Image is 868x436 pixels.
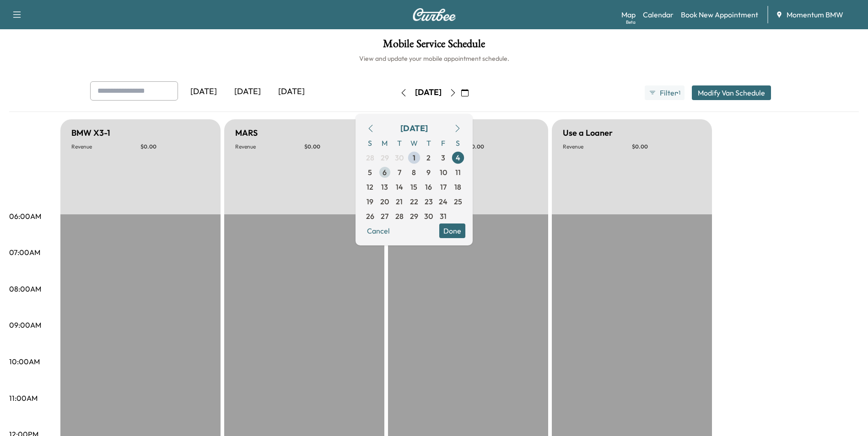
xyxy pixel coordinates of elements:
span: 13 [381,181,388,192]
p: 06:00AM [9,211,41,222]
span: 1 [413,152,415,163]
div: [DATE] [182,81,226,102]
a: MapBeta [621,9,636,20]
span: 5 [368,167,372,178]
p: $ 0.00 [632,143,701,150]
h1: Mobile Service Schedule [9,38,859,54]
div: [DATE] [226,81,270,102]
span: 26 [366,211,374,222]
p: 08:00AM [9,283,41,294]
p: 09:00AM [9,319,41,330]
span: 25 [454,196,462,207]
a: Calendar [643,9,674,20]
span: 8 [412,167,416,178]
span: T [421,136,436,150]
span: 16 [425,181,432,192]
span: ● [676,90,678,95]
span: 11 [455,167,461,178]
span: 30 [424,211,433,222]
span: 18 [454,181,461,192]
h5: Use a Loaner [563,127,613,139]
span: 28 [395,211,404,222]
h5: MARS [235,127,258,139]
div: [DATE] [400,122,428,135]
h5: BMW X3-1 [71,127,110,139]
div: [DATE] [415,87,442,98]
p: Revenue [563,143,632,150]
span: 17 [440,181,447,192]
span: 19 [367,196,373,207]
span: 7 [398,167,401,178]
span: T [392,136,407,150]
span: 3 [441,152,445,163]
span: S [451,136,465,150]
span: 28 [366,152,374,163]
span: F [436,136,451,150]
span: 31 [440,211,447,222]
p: 07:00AM [9,247,40,258]
p: 11:00AM [9,393,38,404]
span: 12 [367,181,373,192]
p: 10:00AM [9,356,40,367]
p: $ 0.00 [140,143,210,150]
button: Cancel [363,223,394,238]
p: $ 0.00 [468,143,537,150]
div: Beta [626,19,636,26]
span: 2 [426,152,431,163]
h6: View and update your mobile appointment schedule. [9,54,859,63]
span: S [363,136,377,150]
span: Filter [660,87,676,98]
button: Done [439,223,465,238]
a: Book New Appointment [681,9,758,20]
span: 22 [410,196,418,207]
span: 14 [396,181,403,192]
span: Momentum BMW [787,9,843,20]
span: 21 [396,196,403,207]
span: 9 [426,167,431,178]
p: Revenue [71,143,140,150]
img: Curbee Logo [412,8,456,21]
span: 10 [440,167,447,178]
span: 4 [456,152,460,163]
button: Filter●1 [645,85,684,100]
span: 29 [381,152,389,163]
span: 24 [439,196,447,207]
span: 15 [410,181,417,192]
p: $ 0.00 [304,143,373,150]
span: 30 [395,152,404,163]
span: M [377,136,392,150]
span: 6 [383,167,387,178]
p: Revenue [235,143,304,150]
span: 27 [381,211,388,222]
button: Modify Van Schedule [692,85,771,100]
span: 1 [679,89,680,96]
span: 23 [425,196,433,207]
span: 20 [380,196,389,207]
span: 29 [410,211,418,222]
div: [DATE] [270,81,313,102]
span: W [407,136,421,150]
